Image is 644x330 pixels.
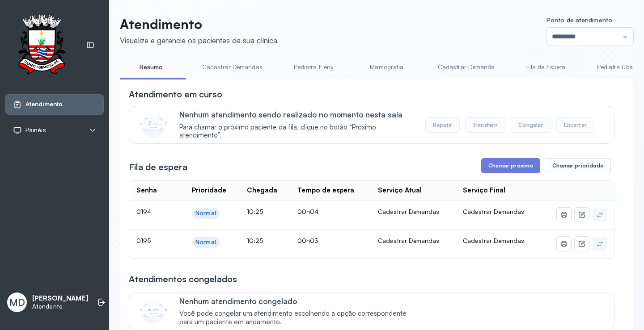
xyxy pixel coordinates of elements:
span: 00h04 [297,208,318,215]
span: Atendimento [25,100,63,108]
span: 10:25 [247,208,263,215]
button: Congelar [511,117,551,133]
h3: Fila de espera [129,161,187,173]
div: Prioridade [192,186,226,195]
a: Atendimento [13,100,96,109]
span: 0195 [136,237,151,244]
a: Cadastrar Demanda [429,60,504,75]
p: Nenhum atendimento sendo realizado no momento nesta sala [179,110,416,119]
span: 00h03 [297,237,318,244]
span: Cadastrar Demandas [463,208,524,215]
a: Resumo [120,60,182,75]
button: Encerrar [556,117,594,133]
span: 10:25 [247,237,263,244]
img: Imagem de CalloutCard [140,297,167,324]
div: Normal [195,238,216,246]
h3: Atendimento em curso [129,88,222,100]
a: Mamografia [356,60,418,75]
button: Repetir [425,117,460,133]
a: Cadastrar Demandas [193,60,271,75]
div: Chegada [247,186,277,195]
div: Senha [136,186,157,195]
span: Ponto de atendimento [547,16,612,24]
p: Nenhum atendimento congelado [179,297,416,306]
button: Transferir [465,117,506,133]
span: 0194 [136,208,151,215]
h3: Atendimentos congelados [129,273,237,285]
button: Chamar próximo [481,158,540,173]
div: Cadastrar Demandas [378,208,449,216]
span: Para chamar o próximo paciente da fila, clique no botão “Próximo atendimento”. [179,123,416,140]
p: Atendente [32,303,88,310]
span: Cadastrar Demandas [463,237,524,244]
div: Serviço Atual [378,186,422,195]
img: Imagem de CalloutCard [140,111,167,138]
div: Visualize e gerencie os pacientes da sua clínica [120,36,277,45]
img: Logotipo do estabelecimento [9,14,74,76]
div: Serviço Final [463,186,505,195]
div: Normal [195,209,216,217]
div: Cadastrar Demandas [378,237,449,245]
a: Pediatra Eleny [282,60,345,75]
span: Painéis [25,126,46,134]
p: Atendimento [120,16,277,32]
div: Tempo de espera [297,186,354,195]
button: Chamar prioridade [545,158,611,173]
p: [PERSON_NAME] [32,294,88,303]
span: Você pode congelar um atendimento escolhendo a opção correspondente para um paciente em andamento. [179,309,416,326]
a: Fila de Espera [515,60,577,75]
